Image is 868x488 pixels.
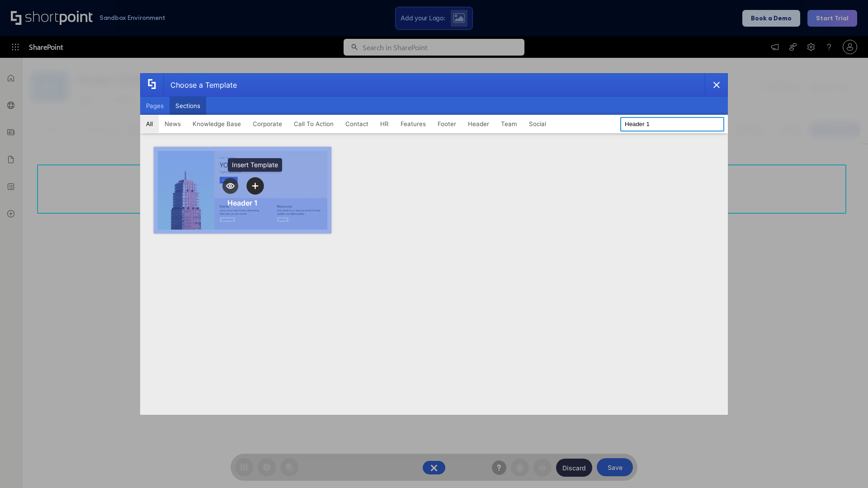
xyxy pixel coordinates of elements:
[187,115,247,133] button: Knowledge Base
[170,97,206,115] button: Sections
[620,117,724,131] input: Search
[140,97,170,115] button: Pages
[288,115,340,133] button: Call To Action
[374,115,395,133] button: HR
[823,445,868,488] iframe: Chat Widget
[523,115,552,133] button: Social
[140,73,728,415] div: template selector
[163,74,237,96] div: Choose a Template
[495,115,523,133] button: Team
[227,198,258,207] div: Header 1
[395,115,432,133] button: Features
[159,115,187,133] button: News
[432,115,462,133] button: Footer
[462,115,495,133] button: Header
[340,115,374,133] button: Contact
[247,115,288,133] button: Corporate
[140,115,159,133] button: All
